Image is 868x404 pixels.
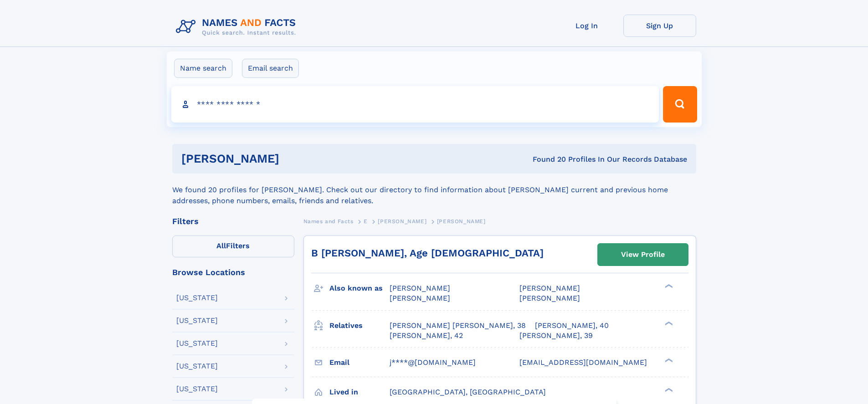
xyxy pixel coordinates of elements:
div: [US_STATE] [176,340,218,347]
a: Log In [550,15,623,37]
a: Names and Facts [303,215,354,227]
div: [US_STATE] [176,294,218,302]
div: Filters [172,217,294,225]
div: [US_STATE] [176,363,218,370]
a: [PERSON_NAME], 39 [519,331,593,341]
span: [PERSON_NAME] [519,284,580,292]
div: [US_STATE] [176,385,218,393]
div: ❯ [663,320,673,326]
h3: Relatives [329,318,390,333]
div: We found 20 profiles for [PERSON_NAME]. Check out our directory to find information about [PERSON... [172,174,696,206]
img: Logo Names and Facts [172,15,303,39]
a: [PERSON_NAME] [PERSON_NAME], 38 [390,321,526,331]
a: E [364,215,368,227]
span: [PERSON_NAME] [437,218,486,225]
div: [US_STATE] [176,317,218,324]
span: [PERSON_NAME] [390,294,450,302]
span: [EMAIL_ADDRESS][DOMAIN_NAME] [519,358,647,367]
a: View Profile [598,244,688,266]
button: Search Button [663,86,697,123]
h3: Email [329,355,390,370]
span: [PERSON_NAME] [519,294,580,302]
a: B [PERSON_NAME], Age [DEMOGRAPHIC_DATA] [311,247,544,259]
label: Name search [174,59,232,78]
input: search input [171,86,659,123]
span: [PERSON_NAME] [390,284,450,292]
div: Found 20 Profiles In Our Records Database [406,154,687,164]
div: ❯ [663,283,673,289]
label: Email search [242,59,299,78]
h1: [PERSON_NAME] [181,153,406,164]
span: [PERSON_NAME] [378,218,426,225]
a: [PERSON_NAME] [378,215,426,227]
a: [PERSON_NAME], 40 [535,321,609,331]
span: [GEOGRAPHIC_DATA], [GEOGRAPHIC_DATA] [390,388,546,396]
span: E [364,218,368,225]
div: Browse Locations [172,268,294,276]
h3: Lived in [329,384,390,400]
h3: Also known as [329,281,390,296]
span: All [216,241,226,250]
a: [PERSON_NAME], 42 [390,331,463,341]
label: Filters [172,235,294,257]
div: ❯ [663,387,673,393]
div: ❯ [663,357,673,363]
a: Sign Up [623,15,696,37]
div: View Profile [621,244,665,265]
